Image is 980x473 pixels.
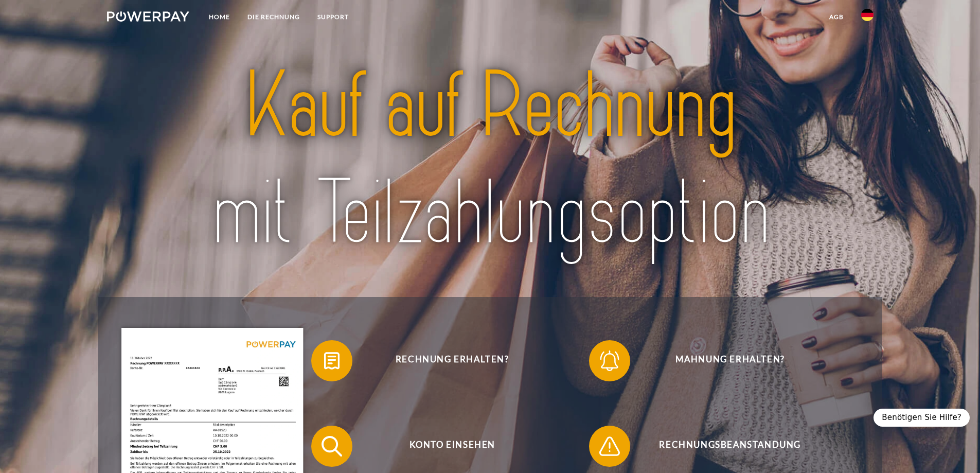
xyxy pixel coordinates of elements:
span: Rechnungsbeanstandung [604,426,856,467]
img: qb_bell.svg [597,348,622,374]
img: qb_bill.svg [319,348,345,374]
a: SUPPORT [309,8,358,26]
img: title-powerpay_de.svg [145,47,835,273]
img: logo-powerpay-white.svg [107,11,190,22]
button: Rechnung erhalten? [311,340,579,381]
img: qb_warning.svg [597,433,622,459]
img: qb_search.svg [319,433,345,459]
a: Home [200,8,239,26]
a: DIE RECHNUNG [239,8,309,26]
span: Rechnung erhalten? [326,340,578,381]
a: agb [821,8,852,26]
span: Mahnung erhalten? [604,340,856,381]
div: Benötigen Sie Hilfe? [874,409,970,427]
button: Mahnung erhalten? [589,340,857,381]
span: Konto einsehen [326,426,578,467]
button: Rechnungsbeanstandung [589,426,857,467]
img: de [861,9,874,21]
button: Konto einsehen [311,426,579,467]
